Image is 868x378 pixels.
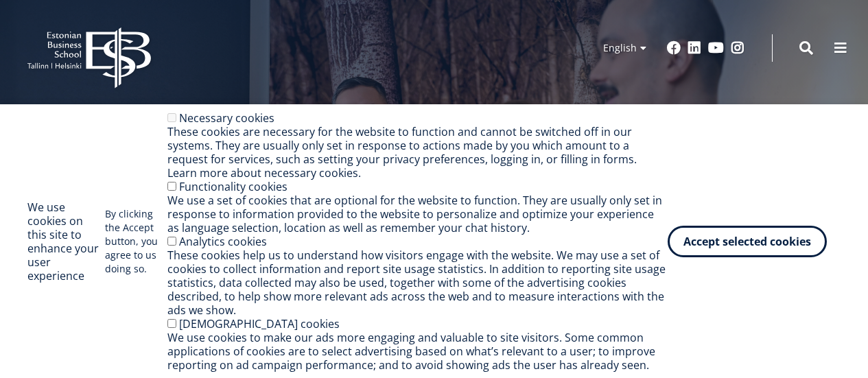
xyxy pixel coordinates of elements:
div: These cookies help us to understand how visitors engage with the website. We may use a set of coo... [167,248,668,317]
label: Necessary cookies [179,110,274,126]
div: We use cookies to make our ads more engaging and valuable to site visitors. Some common applicati... [167,331,668,372]
a: Linkedin [688,41,701,55]
a: Facebook [667,41,681,55]
h2: We use cookies on this site to enhance your user experience [27,200,105,283]
a: Instagram [731,41,744,55]
label: Functionality cookies [179,179,288,194]
a: Youtube [708,41,724,55]
label: Analytics cookies [179,234,267,249]
label: [DEMOGRAPHIC_DATA] cookies [179,316,340,331]
div: We use a set of cookies that are optional for the website to function. They are usually only set ... [167,193,668,235]
button: Accept selected cookies [668,226,827,257]
div: These cookies are necessary for the website to function and cannot be switched off in our systems... [167,125,668,180]
p: By clicking the Accept button, you agree to us doing so. [105,207,167,276]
